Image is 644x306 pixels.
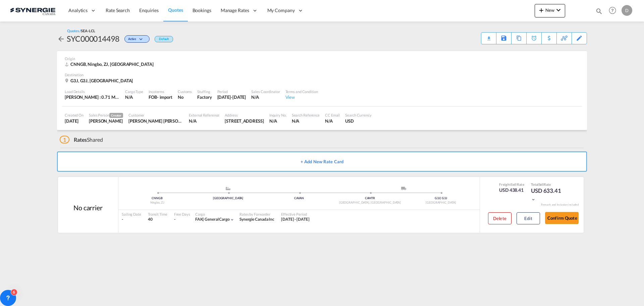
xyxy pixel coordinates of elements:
div: View [285,94,318,100]
span: G3J [442,196,447,200]
div: Search Currency [345,113,372,118]
div: FOB [149,94,157,100]
div: Default [155,36,173,42]
div: G3J, G3J, Canada [65,78,135,84]
div: Quotes /SEA-LCL [67,28,95,33]
md-icon: icon-chevron-down [554,6,562,14]
div: SYC000014498 [67,33,119,44]
img: 1f56c880d42311ef80fc7dca854c8e59.png [10,3,55,18]
button: + Add New Rate Card [57,151,587,172]
md-icon: assets/icons/custom/ship-fill.svg [224,187,232,190]
div: Cargo Type [125,89,143,94]
div: Period [217,89,246,94]
span: Quotes [168,7,183,13]
div: USD [345,118,372,124]
div: 03 Sep 2025 - 14 Sep 2025 [281,217,310,222]
div: [GEOGRAPHIC_DATA] [193,196,263,201]
span: CNNGB, Ningbo, ZJ, [GEOGRAPHIC_DATA] [70,61,153,67]
div: icon-magnify [595,7,603,17]
div: 40 [148,217,167,222]
span: Manage Rates [221,7,249,14]
div: Created On [65,113,84,118]
div: N/A [125,94,143,100]
span: Help [607,5,618,16]
md-icon: icon-chevron-down [138,38,146,41]
div: Rates by Forwarder [239,212,274,217]
div: - [174,217,175,222]
div: Cargo [195,212,234,217]
div: Daniel Dico [89,118,123,124]
div: Ningbo, ZJ [122,201,193,205]
div: Freight Rate [499,182,524,187]
div: No [178,94,192,100]
div: N/A [325,118,340,124]
div: Customer [128,113,183,118]
div: anderson carvalho [128,118,183,124]
div: [GEOGRAPHIC_DATA], [GEOGRAPHIC_DATA] [334,201,405,205]
span: Enquiries [139,7,159,13]
div: Destination [65,72,579,77]
div: No carrier [73,203,103,212]
div: N/A [292,118,320,124]
button: Delete [488,212,512,224]
div: Help [607,5,622,17]
span: Analytics [68,7,88,14]
span: Rates [74,136,87,143]
div: Search Reference [292,113,320,118]
span: Synergie Canada Inc [239,217,274,222]
div: Incoterms [149,89,172,94]
div: Synergie Canada Inc [239,217,274,222]
span: SEA-LCL [81,29,95,33]
div: USD 633.41 [531,187,565,203]
md-icon: icon-plus 400-fg [537,6,545,14]
button: icon-plus 400-fgNewicon-chevron-down [535,4,565,17]
div: USD 438.41 [499,187,524,193]
span: | [440,196,441,200]
span: Sell [539,182,544,186]
div: Terms and Condition [285,89,318,94]
div: CNNGB [122,196,193,201]
div: Address [225,113,264,118]
span: Rate Search [106,7,130,13]
div: CC Email [325,113,340,118]
img: road [401,187,406,190]
md-icon: icon-arrow-left [57,35,65,43]
div: Effective Period [281,212,310,217]
div: Inquiry No. [269,113,286,118]
div: Quote PDF is not available at this time [485,33,493,39]
div: Customs [178,89,192,94]
div: N/A [189,118,219,124]
button: Confirm Quote [545,212,579,224]
span: New [537,7,562,13]
div: Free Days [174,212,190,217]
div: Change Status Here [119,33,151,44]
div: Sales Person [89,113,123,118]
div: - [122,217,141,222]
div: Origin [65,56,579,61]
span: | [203,217,204,222]
div: N/A [251,94,280,100]
div: Delivery ModeService Type - [370,187,441,193]
div: CAVAN [264,196,334,201]
md-icon: icon-download [485,34,493,39]
div: Shared [60,136,103,143]
span: FAK [195,217,205,222]
span: 1 [60,136,69,143]
div: Save As Template [496,33,511,44]
div: Load Details [65,89,120,94]
div: [PERSON_NAME] : 0.71 MT | Volumetric Wt : 5.16 CBM | Chargeable Wt : 5.16 W/M [65,94,120,100]
span: Bookings [193,7,211,13]
div: 3 Sep 2025 [65,118,84,124]
span: Sell [511,182,517,186]
div: - import [157,94,172,100]
md-icon: icon-chevron-down [230,217,234,222]
button: Edit [517,212,540,224]
div: Sales Coordinator [251,89,280,94]
div: Remark and Inclusion included [536,203,584,207]
div: icon-arrow-left [57,33,67,44]
div: [GEOGRAPHIC_DATA] [406,201,476,205]
span: Creator [109,113,123,118]
div: CNNGB, Ningbo, ZJ, Europe [65,61,155,67]
div: 1677 avenue des affaires, Quebec QC G3J 1Y7 [225,118,264,124]
div: Factory Stuffing [197,94,212,100]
